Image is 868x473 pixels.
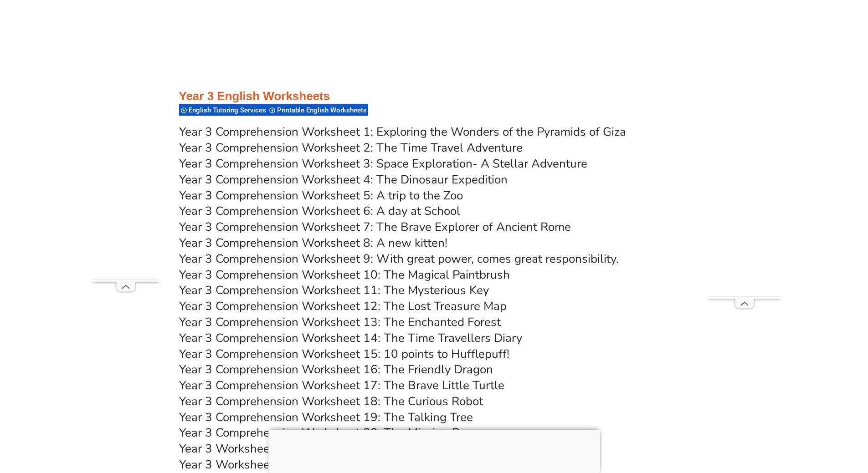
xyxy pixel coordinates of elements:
[179,89,689,104] h3: Year 3 English Worksheets
[179,104,267,116] div: English Tutoring Services
[179,298,507,314] a: Year 3 Comprehension Worksheet 12: The Lost Treasure Map
[179,425,486,441] a: Year 3 Comprehension Worksheet 20: The Missing Puppy
[179,457,448,473] a: Year 3 Worksheet 2: Homophones and Homonyms
[179,377,504,393] a: Year 3 Comprehension Worksheet 17: The Brave Little Turtle
[179,219,571,235] a: Year 3 Comprehension Worksheet 7: The Brave Explorer of Ancient Rome
[179,251,619,267] a: Year 3 Comprehension Worksheet 9: With great power, comes great responsibility.
[179,235,447,251] a: Year 3 Comprehension Worksheet 8: A new kitten!
[179,140,523,156] a: Year 3 Comprehension Worksheet 2: The Time Travel Adventure
[179,361,493,377] a: Year 3 Comprehension Worksheet 16: The Friendly Dragon
[179,330,522,346] a: Year 3 Comprehension Worksheet 14: The Time Travellers Diary
[179,441,426,457] a: Year 3 Worksheet 1: Synonyms and Antonyms
[189,106,269,114] span: English Tutoring Services
[179,346,509,362] a: Year 3 Comprehension Worksheet 15: 10 points to Hufflepuff!
[708,24,781,297] iframe: Advertisement
[179,124,626,140] a: Year 3 Comprehension Worksheet 1: Exploring the Wonders of the Pyramids of Giza
[92,24,160,280] iframe: Advertisement
[268,430,600,471] iframe: Advertisement
[179,203,460,219] a: Year 3 Comprehension Worksheet 6: A day at School
[179,267,510,283] a: Year 3 Comprehension Worksheet 10: The Magical Paintbrush
[179,188,463,203] a: Year 3 Comprehension Worksheet 5: A trip to the Zoo
[179,393,483,409] a: Year 3 Comprehension Worksheet 18: The Curious Robot
[716,370,868,473] iframe: Chat Widget
[179,314,501,330] a: Year 3 Comprehension Worksheet 13: The Enchanted Forest
[267,104,368,116] div: Printable English Worksheets
[179,282,489,298] a: Year 3 Comprehension Worksheet 11: The Mysterious Key
[179,409,473,425] a: Year 3 Comprehension Worksheet 19: The Talking Tree
[179,156,587,172] a: Year 3 Comprehension Worksheet 3: Space Exploration- A Stellar Adventure
[179,172,508,188] a: Year 3 Comprehension Worksheet 4: The Dinosaur Expedition
[277,106,370,114] span: Printable English Worksheets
